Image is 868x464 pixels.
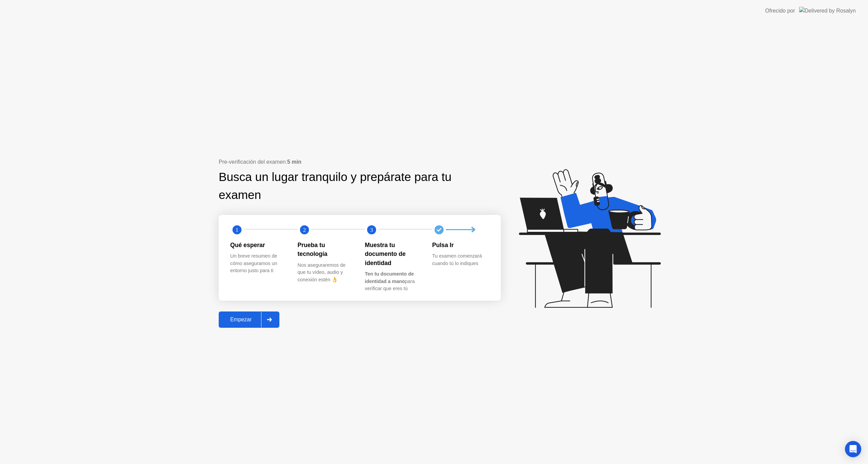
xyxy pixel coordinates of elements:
text: 3 [370,226,373,233]
div: Un breve resumen de cómo aseguramos un entorno justo para ti [230,253,287,275]
div: para verificar que eres tú [365,270,421,292]
div: Prueba tu tecnología [298,241,354,259]
div: Pre-verificación del examen: [219,158,501,166]
div: Pulsa Ir [432,241,489,249]
div: Muestra tu documento de identidad [365,241,421,267]
img: Delivered by Rosalyn [799,7,856,15]
b: Ten tu documento de identidad a mano [365,271,414,284]
div: Busca un lugar tranquilo y prepárate para tu examen [219,168,458,204]
text: 2 [303,226,305,233]
text: 1 [236,226,238,233]
div: Empezar [221,317,261,323]
b: 5 min [287,159,301,165]
div: Nos aseguraremos de que tu vídeo, audio y conexión estén 👌 [298,262,354,284]
div: Open Intercom Messenger [845,441,861,457]
div: Ofrecido por [765,7,795,15]
button: Empezar [219,311,279,328]
div: Qué esperar [230,241,287,249]
div: Tu examen comenzará cuando tú lo indiques [432,253,489,267]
